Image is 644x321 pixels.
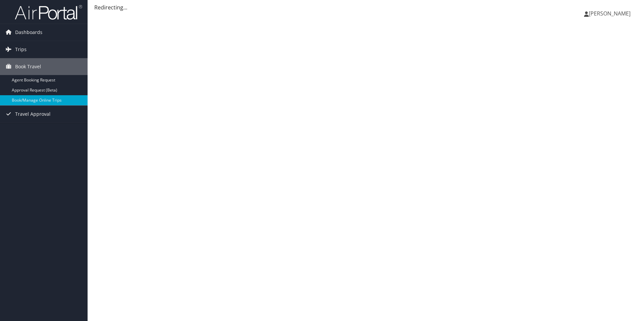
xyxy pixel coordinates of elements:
[584,3,637,24] a: [PERSON_NAME]
[589,10,631,17] span: [PERSON_NAME]
[15,24,42,41] span: Dashboards
[94,3,637,11] div: Redirecting...
[15,58,41,75] span: Book Travel
[15,41,27,58] span: Trips
[15,106,51,122] span: Travel Approval
[15,4,82,20] img: airportal-logo.png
